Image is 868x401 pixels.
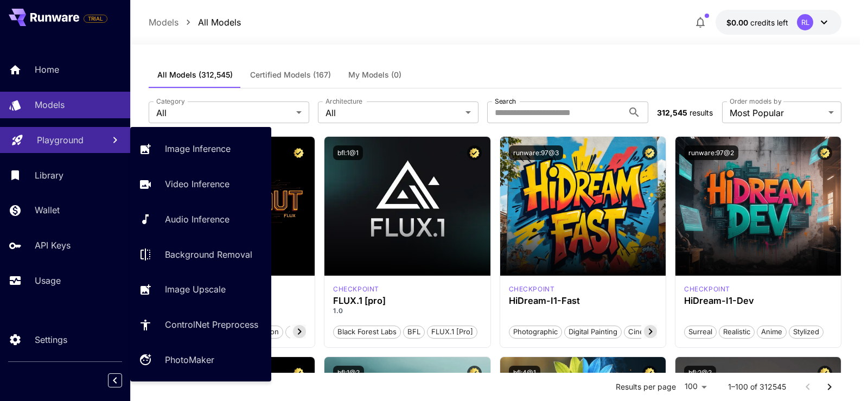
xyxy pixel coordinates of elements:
[198,16,241,29] p: All Models
[509,284,555,294] div: HiDream Fast
[157,70,233,80] span: All Models (312,545)
[156,97,185,106] label: Category
[348,70,401,80] span: My Models (0)
[690,108,713,117] span: results
[789,327,823,338] span: Stylized
[149,16,241,29] nav: breadcrumb
[730,97,781,106] label: Order models by
[84,15,107,23] span: TRIAL
[35,274,61,287] p: Usage
[35,239,71,252] p: API Keys
[156,106,292,119] span: All
[35,333,67,346] p: Settings
[130,241,271,268] a: Background Removal
[750,18,788,27] span: credits left
[325,106,461,119] span: All
[726,18,750,27] span: $0.00
[35,98,65,111] p: Models
[495,97,516,106] label: Search
[130,276,271,303] a: Image Upscale
[165,353,214,366] p: PhotoMaker
[728,381,786,392] p: 1–100 of 312545
[509,145,563,160] button: runware:97@3
[467,366,482,380] button: Certified Model – Vetted for best performance and includes a commercial license.
[35,169,63,182] p: Library
[509,296,657,306] h3: HiDream-I1-Fast
[818,145,832,160] button: Certified Model – Vetted for best performance and includes a commercial license.
[818,366,832,380] button: Certified Model – Vetted for best performance and includes a commercial license.
[467,145,482,160] button: Certified Model – Vetted for best performance and includes a commercial license.
[130,206,271,233] a: Audio Inference
[680,379,711,394] div: 100
[716,10,841,35] button: $0.00
[509,284,555,294] p: checkpoint
[165,213,229,226] p: Audio Inference
[333,145,363,160] button: bfl:1@1
[108,373,122,387] button: Collapse sidebar
[616,381,676,392] p: Results per page
[684,284,730,294] p: checkpoint
[684,145,738,160] button: runware:97@2
[130,347,271,373] a: PhotoMaker
[250,70,331,80] span: Certified Models (167)
[642,366,657,380] button: Certified Model – Vetted for best performance and includes a commercial license.
[165,318,258,331] p: ControlNet Preprocess
[684,284,730,294] div: HiDream Dev
[130,311,271,338] a: ControlNet Preprocess
[325,97,362,106] label: Architecture
[730,106,824,119] span: Most Popular
[84,12,107,25] span: Add your payment card to enable full platform functionality.
[685,327,716,338] span: Surreal
[726,17,788,28] div: $0.00
[35,203,60,217] p: Wallet
[286,327,305,338] span: pro
[333,284,379,294] div: fluxpro
[657,108,687,117] span: 312,545
[719,327,754,338] span: Realistic
[130,136,271,162] a: Image Inference
[757,327,786,338] span: Anime
[333,296,481,306] h3: FLUX.1 [pro]
[565,327,621,338] span: Digital Painting
[291,145,306,160] button: Certified Model – Vetted for best performance and includes a commercial license.
[165,142,231,155] p: Image Inference
[404,327,424,338] span: BFL
[165,283,226,296] p: Image Upscale
[334,327,400,338] span: Black Forest Labs
[37,133,84,147] p: Playground
[291,366,306,380] button: Certified Model – Vetted for best performance and includes a commercial license.
[35,63,59,76] p: Home
[642,145,657,160] button: Certified Model – Vetted for best performance and includes a commercial license.
[819,376,840,398] button: Go to next page
[333,366,364,380] button: bfl:1@2
[130,171,271,198] a: Video Inference
[624,327,665,338] span: Cinematic
[333,284,379,294] p: checkpoint
[165,177,229,190] p: Video Inference
[684,366,716,380] button: bfl:2@2
[427,327,477,338] span: FLUX.1 [pro]
[165,248,252,261] p: Background Removal
[149,16,178,29] p: Models
[509,327,561,338] span: Photographic
[797,14,813,30] div: RL
[509,366,540,380] button: bfl:4@1
[684,296,832,306] h3: HiDream-I1-Dev
[116,371,130,390] div: Collapse sidebar
[333,306,481,316] p: 1.0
